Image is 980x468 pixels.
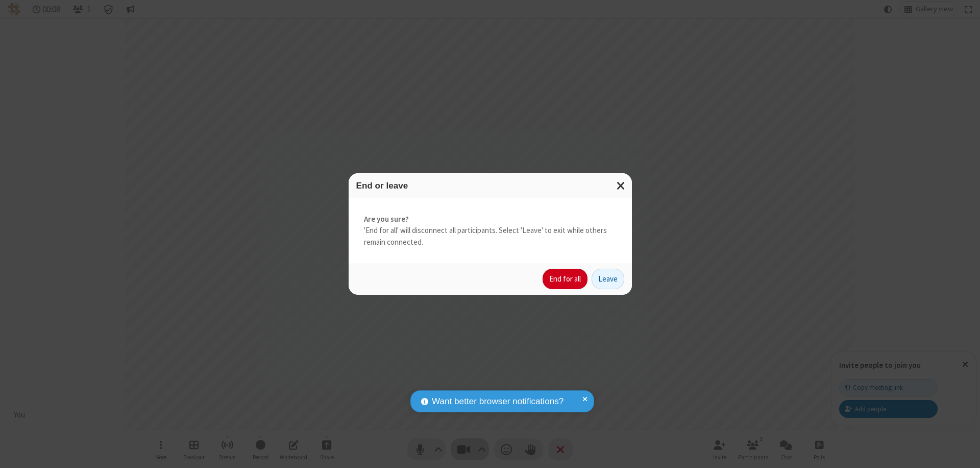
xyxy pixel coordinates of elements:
div: 'End for all' will disconnect all participants. Select 'Leave' to exit while others remain connec... [349,198,632,264]
button: End for all [543,269,587,289]
h3: End or leave [356,181,624,191]
span: Want better browser notifications? [432,395,563,408]
button: Leave [592,269,624,289]
strong: Are you sure? [364,214,617,225]
button: Close modal [610,173,632,198]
